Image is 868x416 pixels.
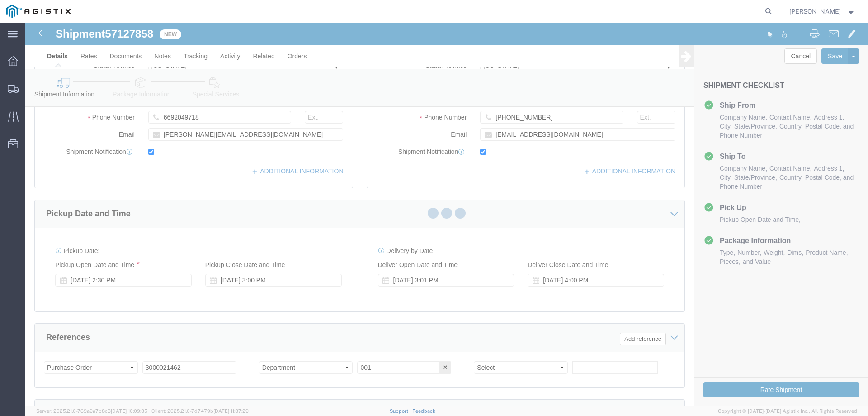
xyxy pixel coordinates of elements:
[789,6,841,16] span: Mansi Somaiya
[6,5,71,18] img: logo
[36,408,147,414] span: Server: 2025.21.0-769a9a7b8c3
[412,408,435,414] a: Feedback
[151,408,249,414] span: Client: 2025.21.0-7d7479b
[111,408,147,414] span: [DATE] 10:09:35
[789,6,856,17] button: [PERSON_NAME]
[390,408,412,414] a: Support
[213,408,249,414] span: [DATE] 11:37:29
[718,407,857,415] span: Copyright © [DATE]-[DATE] Agistix Inc., All Rights Reserved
